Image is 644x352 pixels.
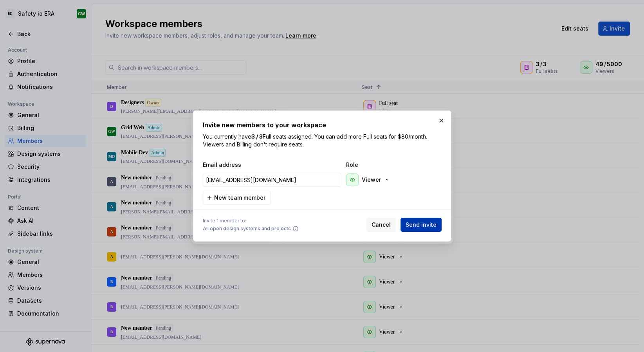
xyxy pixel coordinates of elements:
p: You currently have Full seats assigned. You can add more Full seats for $80/month. Viewers and Bi... [203,133,442,148]
button: Send invite [400,218,442,232]
span: Email address [203,161,343,169]
span: Invite 1 member to: [203,218,299,224]
button: Cancel [366,218,396,232]
span: Send invite [406,221,437,229]
button: Viewer [345,172,393,188]
span: New team member [214,194,265,202]
b: 3 / 3 [251,133,263,140]
button: New team member [203,191,271,205]
h2: Invite new members to your workspace [203,120,442,130]
span: Cancel [372,221,391,229]
p: Viewer [362,176,381,184]
span: All open design systems and projects [203,226,291,232]
span: Role [346,161,424,169]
